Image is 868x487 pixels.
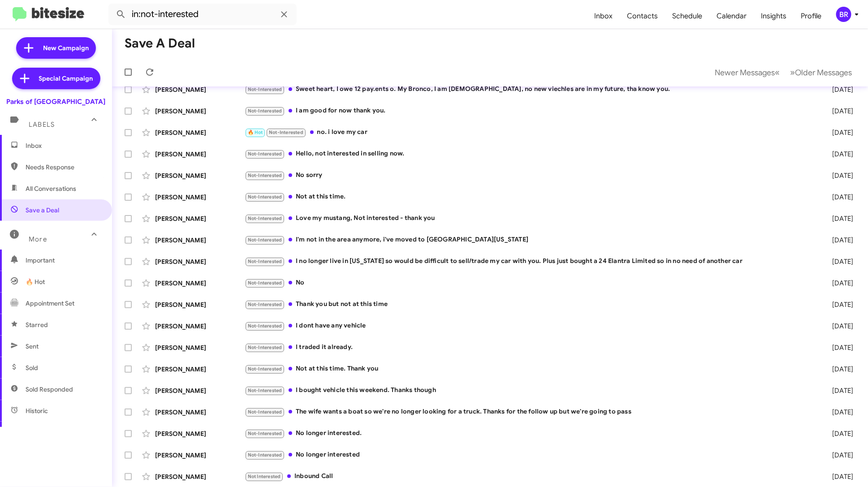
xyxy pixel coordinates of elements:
[818,429,861,438] div: [DATE]
[29,121,55,129] span: Labels
[794,3,829,29] a: Profile
[155,386,245,395] div: [PERSON_NAME]
[245,342,818,353] div: I traded it already.
[248,280,282,286] span: Not-Interested
[26,385,73,394] span: Sold Responded
[29,235,47,243] span: More
[775,67,780,78] span: «
[245,299,818,310] div: Thank you but not at this time
[818,85,861,94] div: [DATE]
[248,86,282,92] span: Not-Interested
[26,299,74,308] span: Appointment Set
[155,193,245,202] div: [PERSON_NAME]
[125,36,195,51] h1: Save a Deal
[248,151,282,157] span: Not-Interested
[790,67,795,78] span: »
[248,452,282,458] span: Not-Interested
[818,365,861,374] div: [DATE]
[818,257,861,266] div: [DATE]
[39,74,93,83] span: Special Campaign
[245,235,818,245] div: I'm not in the area anymore, i've moved to [GEOGRAPHIC_DATA][US_STATE]
[709,63,785,82] button: Previous
[155,343,245,352] div: [PERSON_NAME]
[43,43,89,52] span: New Campaign
[26,277,45,286] span: 🔥 Hot
[248,474,281,479] span: Not Interested
[818,214,861,223] div: [DATE]
[710,63,857,82] nav: Page navigation example
[818,300,861,309] div: [DATE]
[155,300,245,309] div: [PERSON_NAME]
[818,128,861,137] div: [DATE]
[245,213,818,224] div: Love my mustang, Not interested - thank you
[7,97,106,106] div: Parks of [GEOGRAPHIC_DATA]
[248,215,282,221] span: Not-Interested
[245,106,818,116] div: I am good for now thank you.
[665,3,709,29] span: Schedule
[709,3,754,29] a: Calendar
[245,321,818,331] div: I dont have any vehicle
[754,3,794,29] a: Insights
[245,127,818,138] div: no. i love my car
[26,206,59,215] span: Save a Deal
[785,63,857,82] button: Next
[155,107,245,116] div: [PERSON_NAME]
[818,386,861,395] div: [DATE]
[818,408,861,417] div: [DATE]
[587,3,620,29] a: Inbox
[818,236,861,245] div: [DATE]
[155,322,245,331] div: [PERSON_NAME]
[248,129,263,135] span: 🔥 Hot
[829,7,858,22] button: BR
[248,431,282,436] span: Not-Interested
[715,68,775,78] span: Newer Messages
[245,149,818,159] div: Hello, not interested in selling now.
[248,108,282,114] span: Not-Interested
[818,107,861,116] div: [DATE]
[26,163,102,172] span: Needs Response
[248,302,282,307] span: Not-Interested
[155,128,245,137] div: [PERSON_NAME]
[245,256,818,267] div: I no longer live in [US_STATE] so would be difficult to sell/trade my car with you. Plus just bou...
[245,471,818,482] div: Inbound Call
[155,150,245,159] div: [PERSON_NAME]
[155,408,245,417] div: [PERSON_NAME]
[26,256,102,265] span: Important
[155,472,245,481] div: [PERSON_NAME]
[245,428,818,439] div: No longer interested.
[155,257,245,266] div: [PERSON_NAME]
[248,172,282,178] span: Not-Interested
[155,429,245,438] div: [PERSON_NAME]
[26,141,102,150] span: Inbox
[26,342,39,351] span: Sent
[818,322,861,331] div: [DATE]
[248,323,282,329] span: Not-Interested
[245,278,818,288] div: No
[248,194,282,200] span: Not-Interested
[818,472,861,481] div: [DATE]
[248,366,282,372] span: Not-Interested
[248,409,282,415] span: Not-Interested
[26,320,48,329] span: Starred
[155,236,245,245] div: [PERSON_NAME]
[248,345,282,350] span: Not-Interested
[818,150,861,159] div: [DATE]
[248,237,282,243] span: Not-Interested
[245,170,818,181] div: No sorry
[245,192,818,202] div: Not at this time.
[26,363,38,372] span: Sold
[818,279,861,288] div: [DATE]
[155,85,245,94] div: [PERSON_NAME]
[620,3,665,29] a: Contacts
[245,385,818,396] div: I bought vehicle this weekend. Thanks though
[108,4,297,25] input: Search
[245,450,818,460] div: No longer interested
[248,388,282,393] span: Not-Interested
[12,68,100,89] a: Special Campaign
[269,129,303,135] span: Not-Interested
[795,68,852,78] span: Older Messages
